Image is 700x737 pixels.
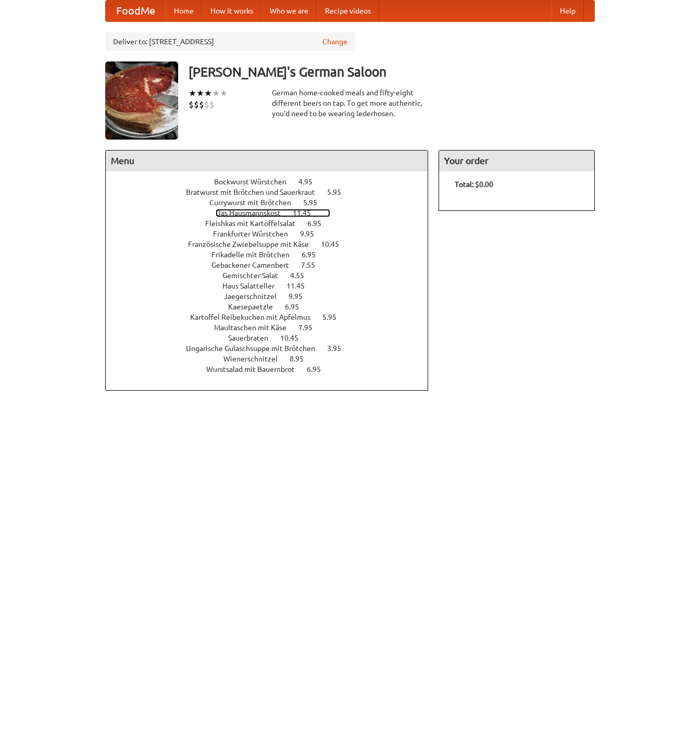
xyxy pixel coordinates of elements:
a: Ungarische Gulaschsuppe mit Brötchen 3.95 [186,344,360,353]
a: Frikadelle mit Brötchen 6.95 [211,251,335,259]
span: 6.95 [307,365,331,373]
div: German home-cooked meals and fifty-eight different beers on tap. To get more authentic, you'd nee... [272,88,428,119]
span: Ungarische Gulaschsuppe mit Brötchen [186,344,326,353]
a: Help [552,1,584,21]
a: Gebackener Camenbert 7.55 [211,261,334,269]
span: 10.45 [280,334,309,342]
img: angular.jpg [105,61,178,140]
a: Kartoffel Reibekuchen mit Apfelmus 5.95 [190,313,356,321]
li: $ [204,99,209,110]
li: ★ [220,88,228,99]
div: Deliver to: [STREET_ADDRESS] [105,32,355,51]
a: Fleishkas mit Kartoffelsalat 6.95 [205,219,341,228]
a: Sauerbraten 10.45 [228,334,318,342]
span: 4.55 [290,271,315,280]
span: Kaesepaetzle [228,303,283,311]
span: Gebackener Camenbert [211,261,299,269]
a: Jaegerschnitzel 9.95 [224,292,322,301]
a: Das Hausmannskost 11.45 [216,209,330,217]
span: Wurstsalad mit Bauernbrot [206,365,305,373]
span: Das Hausmannskost [216,209,291,217]
a: Bockwurst Würstchen 4.95 [214,178,332,186]
span: Currywurst mit Brötchen [209,198,302,207]
span: Frankfurter Würstchen [213,230,298,238]
span: Französische Zwiebelsuppe mit Käse [188,240,319,248]
span: 9.95 [289,292,313,301]
h4: Menu [106,151,428,171]
li: $ [194,99,199,110]
a: How it works [202,1,261,21]
span: Wienerschnitzel [223,355,288,363]
li: ★ [189,88,196,99]
span: Bratwurst mit Brötchen und Sauerkraut [186,188,326,196]
span: Frikadelle mit Brötchen [211,251,300,259]
span: 6.95 [285,303,309,311]
span: 7.55 [301,261,326,269]
span: 9.95 [300,230,324,238]
span: 5.95 [322,313,347,321]
span: Gemischter Salat [222,271,289,280]
li: ★ [204,88,212,99]
span: Sauerbraten [228,334,279,342]
span: 7.95 [298,323,323,332]
a: Who we are [261,1,317,21]
span: 11.45 [293,209,321,217]
span: Bockwurst Würstchen [214,178,297,186]
b: Total: $0.00 [455,180,493,189]
a: Maultaschen mit Käse 7.95 [214,323,332,332]
a: Frankfurter Würstchen 9.95 [213,230,333,238]
a: Currywurst mit Brötchen 5.95 [209,198,336,207]
li: $ [209,99,215,110]
a: Home [166,1,202,21]
li: $ [189,99,194,110]
span: Kartoffel Reibekuchen mit Apfelmus [190,313,321,321]
span: Haus Salatteller [222,282,285,290]
h4: Your order [439,151,594,171]
a: Wurstsalad mit Bauernbrot 6.95 [206,365,340,373]
span: Jaegerschnitzel [224,292,287,301]
a: Change [322,36,347,47]
span: 6.95 [302,251,326,259]
span: 3.95 [327,344,352,353]
a: Wienerschnitzel 8.95 [223,355,323,363]
h3: [PERSON_NAME]'s German Saloon [189,61,595,82]
a: Haus Salatteller 11.45 [222,282,324,290]
a: FoodMe [106,1,166,21]
a: Recipe videos [317,1,379,21]
span: 5.95 [327,188,352,196]
a: Gemischter Salat 4.55 [222,271,323,280]
span: 8.95 [290,355,314,363]
span: 6.95 [307,219,332,228]
li: $ [199,99,204,110]
a: Französische Zwiebelsuppe mit Käse 10.45 [188,240,358,248]
a: Bratwurst mit Brötchen und Sauerkraut 5.95 [186,188,360,196]
li: ★ [212,88,220,99]
span: 10.45 [321,240,349,248]
span: Fleishkas mit Kartoffelsalat [205,219,306,228]
span: 11.45 [286,282,315,290]
span: Maultaschen mit Käse [214,323,297,332]
span: 5.95 [303,198,328,207]
li: ★ [196,88,204,99]
a: Kaesepaetzle 6.95 [228,303,318,311]
span: 4.95 [298,178,323,186]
